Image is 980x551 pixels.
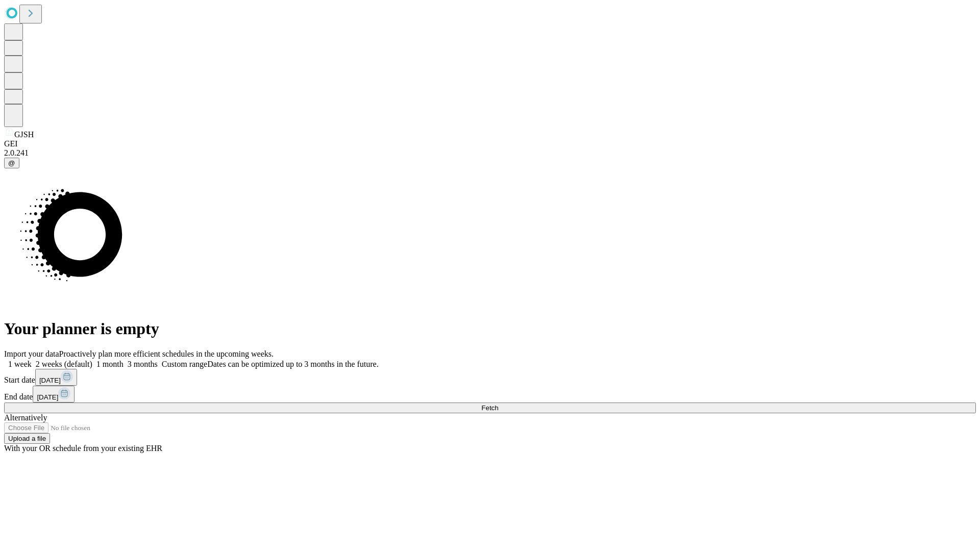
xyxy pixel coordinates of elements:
span: Fetch [481,404,498,412]
span: Custom range [162,360,207,368]
span: Dates can be optimized up to 3 months in the future. [207,360,378,368]
span: 2 weeks (default) [36,360,92,368]
button: Fetch [4,403,976,413]
div: Start date [4,369,976,386]
button: @ [4,158,19,168]
div: GEI [4,139,976,148]
div: End date [4,386,976,403]
h1: Your planner is empty [4,319,976,338]
span: With your OR schedule from your existing EHR [4,444,162,453]
span: [DATE] [39,377,61,384]
span: GJSH [14,130,34,139]
span: 1 month [96,360,124,368]
button: Upload a file [4,433,50,444]
span: Alternatively [4,413,47,422]
button: [DATE] [35,369,77,386]
span: 3 months [128,360,158,368]
div: 2.0.241 [4,148,976,158]
span: [DATE] [37,393,58,401]
span: 1 week [8,360,32,368]
span: @ [8,159,15,167]
span: Proactively plan more efficient schedules in the upcoming weeks. [59,349,274,358]
button: [DATE] [33,386,75,403]
span: Import your data [4,349,59,358]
